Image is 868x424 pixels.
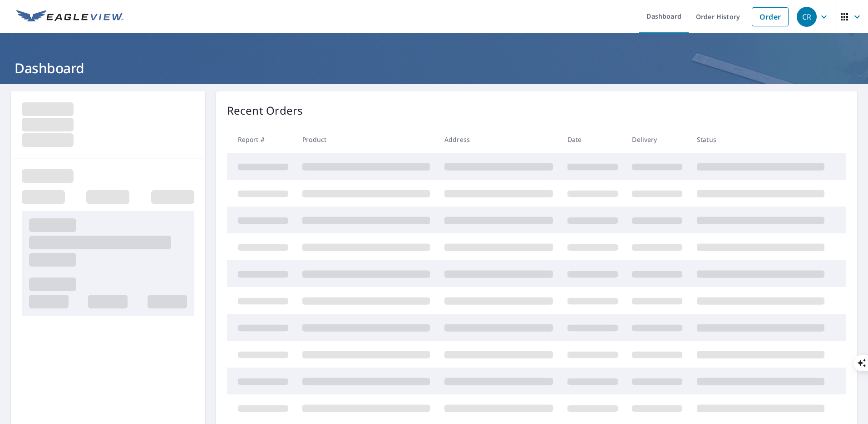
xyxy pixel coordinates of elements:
th: Product [295,126,437,153]
th: Date [560,126,625,153]
h1: Dashboard [11,59,857,77]
img: EV Logo [16,10,123,24]
th: Report # [227,126,296,153]
a: Order [752,7,789,26]
th: Delivery [625,126,690,153]
th: Status [690,126,832,153]
p: Recent Orders [227,102,303,119]
div: CR [797,7,817,27]
th: Address [437,126,560,153]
